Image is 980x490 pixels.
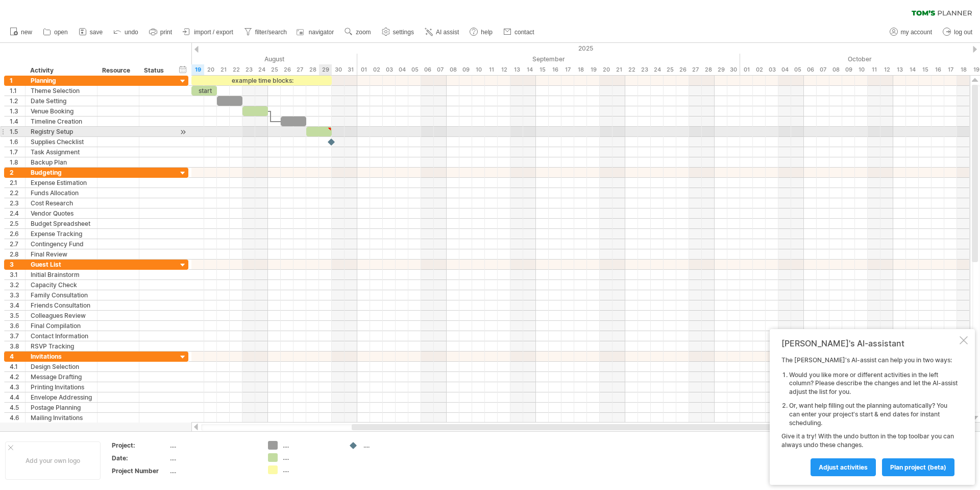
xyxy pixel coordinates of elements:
div: 2.3 [10,198,25,208]
div: Contingency Fund [31,239,92,249]
div: Wednesday, 15 October 2025 [919,64,932,75]
div: 1.7 [10,147,25,157]
div: Tuesday, 2 September 2025 [370,64,383,75]
div: Message Drafting [31,372,92,382]
div: Monday, 1 September 2025 [357,64,370,75]
div: 3.7 [10,331,25,341]
div: 2.1 [10,178,25,188]
div: Wednesday, 20 August 2025 [204,64,217,75]
div: Tuesday, 14 October 2025 [906,64,919,75]
div: Project: [112,441,168,450]
div: .... [170,454,256,462]
div: .... [363,441,419,450]
div: scroll to activity [178,127,188,137]
div: 2.2 [10,188,25,198]
div: .... [283,453,338,462]
div: Guest List [31,260,92,269]
span: plan project (beta) [890,463,946,471]
div: Project Number [112,466,168,475]
div: [PERSON_NAME]'s AI-assistant [781,338,958,348]
div: Final Compilation [31,321,92,331]
div: Vendor Quotes [31,208,92,218]
div: Tuesday, 19 August 2025 [191,64,204,75]
div: Tuesday, 23 September 2025 [638,64,651,75]
div: Task Assignment [31,147,92,157]
div: Budget Spreadsheet [31,219,92,228]
div: Friday, 10 October 2025 [855,64,868,75]
div: Sunday, 21 September 2025 [612,64,625,75]
div: 3.5 [10,311,25,320]
div: Saturday, 4 October 2025 [778,64,791,75]
div: Registry Setup [31,127,92,136]
span: import / export [194,29,233,36]
div: Monday, 13 October 2025 [893,64,906,75]
div: Mailing Invitations [31,413,92,423]
a: Adjust activities [811,458,876,476]
div: 1.3 [10,106,25,116]
div: Friday, 5 September 2025 [408,64,421,75]
div: Sunday, 24 August 2025 [255,64,268,75]
div: Printing Invitations [31,382,92,392]
div: Envelope Addressing [31,392,92,402]
div: Planning [31,76,92,85]
span: new [21,29,32,36]
span: zoom [356,29,371,36]
span: filter/search [255,29,287,36]
div: Tuesday, 26 August 2025 [281,64,293,75]
div: Add your own logo [5,441,101,480]
div: Wednesday, 1 October 2025 [740,64,753,75]
div: Supplies Checklist [31,137,92,147]
a: help [467,26,496,39]
div: Sunday, 7 September 2025 [434,64,447,75]
div: 4.3 [10,382,25,392]
div: Friday, 12 September 2025 [498,64,510,75]
div: 3.8 [10,341,25,351]
div: 1.6 [10,137,25,147]
div: Sunday, 5 October 2025 [791,64,804,75]
div: 3.2 [10,280,25,290]
a: open [40,26,71,39]
div: Friday, 19 September 2025 [587,64,600,75]
div: September 2025 [357,54,740,64]
div: Thursday, 16 October 2025 [932,64,944,75]
div: Date: [112,454,168,462]
div: Wednesday, 24 September 2025 [651,64,664,75]
div: Friday, 22 August 2025 [230,64,242,75]
a: navigator [295,26,337,39]
div: Thursday, 4 September 2025 [396,64,408,75]
div: 1 [10,76,25,85]
div: Monday, 15 September 2025 [536,64,549,75]
div: Sunday, 28 September 2025 [702,64,715,75]
div: 1.4 [10,116,25,126]
div: 4.2 [10,372,25,382]
span: my account [901,29,932,36]
span: undo [125,29,138,36]
div: Cost Research [31,198,92,208]
div: Saturday, 6 September 2025 [421,64,434,75]
div: Friday, 26 September 2025 [676,64,689,75]
div: Initial Brainstorm [31,270,92,279]
span: contact [514,29,534,36]
div: .... [283,465,338,474]
a: my account [887,26,935,39]
span: save [90,29,103,36]
span: help [481,29,493,36]
span: log out [954,29,972,36]
div: 3.1 [10,270,25,279]
a: import / export [180,26,236,39]
div: Tuesday, 16 September 2025 [549,64,561,75]
div: 1.5 [10,127,25,136]
div: Resource [102,65,133,76]
div: .... [283,441,338,450]
div: Tuesday, 7 October 2025 [817,64,829,75]
div: Saturday, 20 September 2025 [600,64,612,75]
span: navigator [309,29,334,36]
div: Date Setting [31,96,92,106]
div: Saturday, 27 September 2025 [689,64,702,75]
div: Thursday, 25 September 2025 [664,64,676,75]
a: contact [501,26,537,39]
div: The [PERSON_NAME]'s AI-assist can help you in two ways: Give it a try! With the undo button in th... [781,356,958,476]
div: 4.4 [10,392,25,402]
div: Contact Information [31,331,92,341]
div: Friday, 17 October 2025 [944,64,957,75]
